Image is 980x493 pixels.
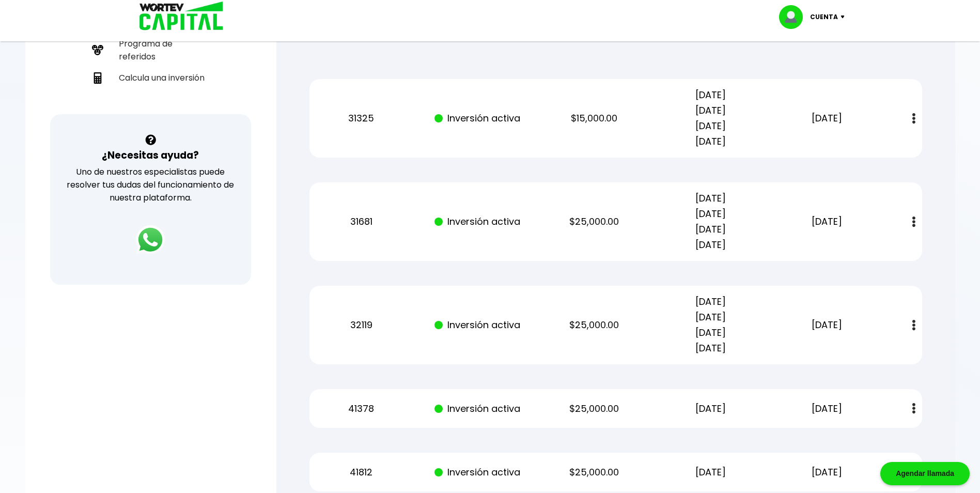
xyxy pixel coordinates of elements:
p: [DATE] [778,401,876,417]
h3: ¿Necesitas ayuda? [102,148,199,163]
p: 31325 [312,111,410,126]
img: calculadora-icon.17d418c4.svg [92,72,103,84]
p: Cuenta [810,9,838,25]
p: [DATE] [DATE] [DATE] [DATE] [661,191,759,253]
p: Inversión activa [429,214,527,229]
p: 41812 [312,465,410,480]
p: 31681 [312,214,410,229]
p: [DATE] [661,465,759,480]
a: Calcula una inversión [88,67,213,88]
p: Inversión activa [429,317,527,333]
img: recomiendanos-icon.9b8e9327.svg [92,44,103,56]
p: [DATE] [DATE] [DATE] [DATE] [661,87,759,149]
a: Programa de referidos [88,33,213,67]
p: [DATE] [778,317,876,333]
p: $25,000.00 [545,401,643,417]
img: icon-down [838,16,852,19]
img: logos_whatsapp-icon.242b2217.svg [136,225,165,254]
p: [DATE] [778,214,876,229]
p: $25,000.00 [545,214,643,229]
div: Agendar llamada [880,462,970,485]
p: 41378 [312,401,410,417]
p: $15,000.00 [545,111,643,126]
p: Inversión activa [429,111,527,126]
p: [DATE] [778,111,876,126]
p: [DATE] [DATE] [DATE] [DATE] [661,294,759,356]
p: Inversión activa [429,465,527,480]
p: [DATE] [661,401,759,417]
p: $25,000.00 [545,465,643,480]
p: [DATE] [778,465,876,480]
p: 32119 [312,317,410,333]
p: $25,000.00 [545,317,643,333]
p: Uno de nuestros especialistas puede resolver tus dudas del funcionamiento de nuestra plataforma. [64,165,238,204]
img: profile-image [779,5,810,29]
p: Inversión activa [429,401,527,417]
